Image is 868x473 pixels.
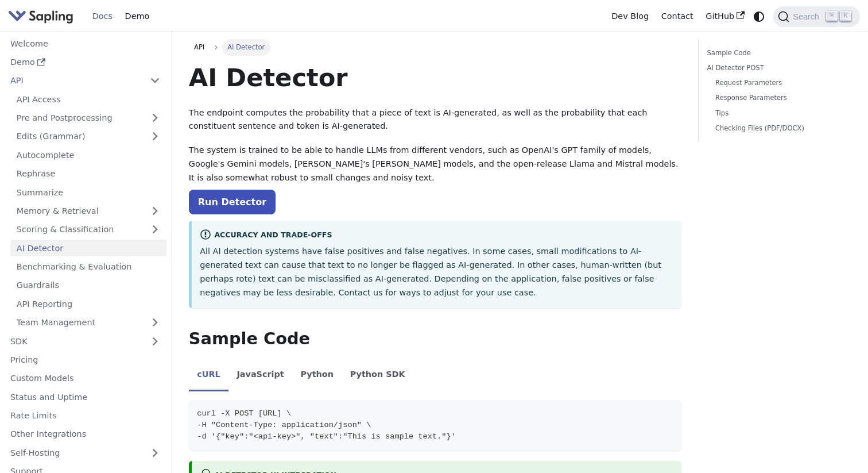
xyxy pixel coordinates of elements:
button: Switch between dark and light mode (currently system mode) [751,8,768,25]
li: Python [292,360,342,392]
li: JavaScript [228,360,292,392]
h1: AI Detector [189,62,682,93]
div: Accuracy and Trade-offs [200,229,673,243]
kbd: K [840,11,851,21]
kbd: ⌘ [826,11,838,21]
a: Demo [4,54,166,71]
a: API Reporting [10,295,166,312]
a: Pre and Postprocessing [10,110,166,126]
a: AI Detector [10,240,166,256]
a: Request Parameters [715,78,843,89]
li: Python SDK [342,360,413,392]
li: cURL [189,360,228,392]
img: Sapling.ai [8,8,73,25]
a: Welcome [4,35,166,52]
span: API [194,43,204,51]
h2: Sample Code [189,329,682,349]
a: GitHub [699,7,750,25]
a: SDK [4,333,144,349]
a: Guardrails [10,277,166,294]
a: Scoring & Classification [10,221,166,238]
button: Collapse sidebar category 'API' [144,72,166,89]
a: Pricing [4,352,166,368]
button: Search (Command+K) [773,6,859,27]
a: Team Management [10,314,166,331]
a: Sample Code [707,48,847,59]
span: AI Detector [222,39,270,55]
a: API Access [10,91,166,107]
span: -d '{"key":"<api-key>", "text":"This is sample text."}' [197,432,456,441]
a: Docs [86,7,119,25]
p: The endpoint computes the probability that a piece of text is AI-generated, as well as the probab... [189,106,682,134]
a: Sapling.ai [8,8,77,25]
span: curl -X POST [URL] \ [197,409,291,418]
a: Self-Hosting [4,444,166,461]
p: The system is trained to be able to handle LLMs from different vendors, such as OpenAI's GPT fami... [189,144,682,184]
a: Rate Limits [4,407,166,424]
a: AI Detector POST [707,63,847,74]
a: Rephrase [10,166,166,182]
a: Summarize [10,184,166,201]
a: Dev Blog [605,7,654,25]
a: Run Detector [189,190,276,214]
a: Autocomplete [10,147,166,163]
span: -H "Content-Type: application/json" \ [197,421,371,429]
a: API [4,72,144,89]
p: All AI detection systems have false positives and false negatives. In some cases, small modificat... [200,245,673,299]
a: Demo [119,7,156,25]
a: Status and Uptime [4,389,166,405]
a: Edits (Grammar) [10,128,166,145]
a: Contact [655,7,700,25]
a: Tips [715,108,843,119]
a: Checking Files (PDF/DOCX) [715,123,843,134]
nav: Breadcrumbs [189,39,682,55]
a: API [189,39,210,55]
a: Memory & Retrieval [10,203,166,220]
span: Search [789,12,826,21]
a: Benchmarking & Evaluation [10,259,166,275]
a: Response Parameters [715,93,843,103]
button: Expand sidebar category 'SDK' [144,333,166,349]
a: Other Integrations [4,426,166,443]
a: Custom Models [4,370,166,387]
